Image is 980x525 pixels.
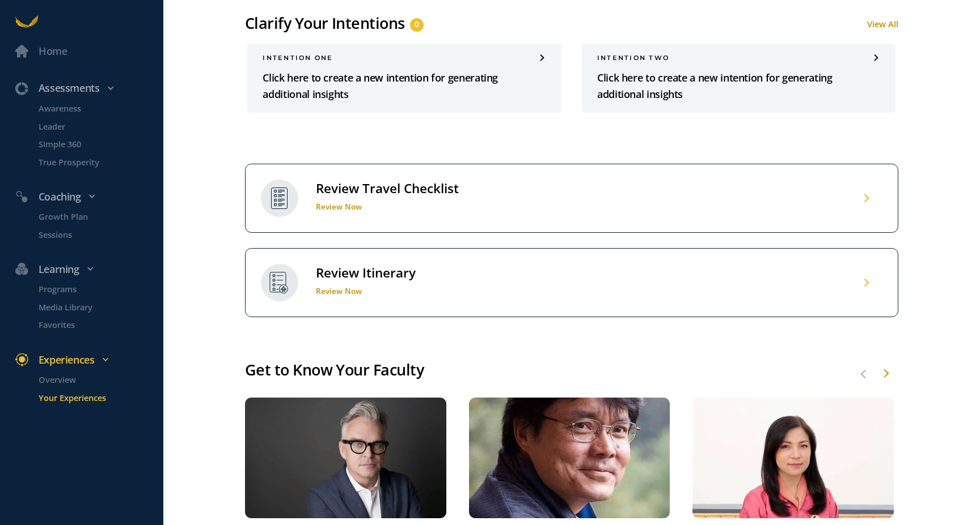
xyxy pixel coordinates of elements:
p: Programs [39,283,161,296]
p: Your Experiences [39,391,161,404]
p: Sessions [39,228,161,241]
p: Click here to create a new intention for generating additional insights [597,70,880,103]
p: Awareness [39,102,161,115]
div: Home [39,43,67,59]
p: Favorites [39,318,161,331]
div: Review Itinerary [316,264,416,281]
div: Experiences [8,352,168,368]
a: Favorites [23,318,163,331]
a: Programs [23,283,163,296]
a: View All [867,18,898,29]
a: Awareness [23,102,163,115]
h1: Review Now [316,202,459,212]
a: Leader [23,119,163,133]
div: Clarify Your Intentions [245,13,405,33]
div: Review Travel Checklist [316,180,459,197]
a: INTENTION oneClick here to create a new intention for generating additional insights [247,44,561,113]
div: INTENTION two [597,54,880,62]
h1: Review Now [316,286,416,296]
a: Overview [23,373,163,386]
a: Simple 360 [23,138,163,151]
div: Assessments [8,80,168,96]
p: Leader [39,119,161,133]
div: INTENTION one [263,54,546,62]
a: Your Experiences [23,391,163,404]
p: Media Library [39,301,161,314]
a: Sessions [23,228,163,241]
p: Growth Plan [39,210,161,223]
div: Get to Know Your Faculty [245,358,898,382]
img: quest-1756313271785.jpg [469,398,670,518]
p: Simple 360 [39,138,161,151]
div: Coaching [8,189,168,205]
p: Click here to create a new intention for generating additional insights [263,70,546,103]
a: Media Library [23,301,163,314]
p: Overview [39,373,161,386]
img: quest-1756313307132.jpg [692,398,894,518]
a: True Prosperity [23,155,163,168]
span: 0 [415,18,419,31]
a: INTENTION twoClick here to create a new intention for generating additional insights [582,44,895,113]
p: True Prosperity [39,155,161,168]
img: quest-1756313231849.jpg [245,398,446,518]
div: Learning [8,261,168,278]
a: Growth Plan [23,210,163,223]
